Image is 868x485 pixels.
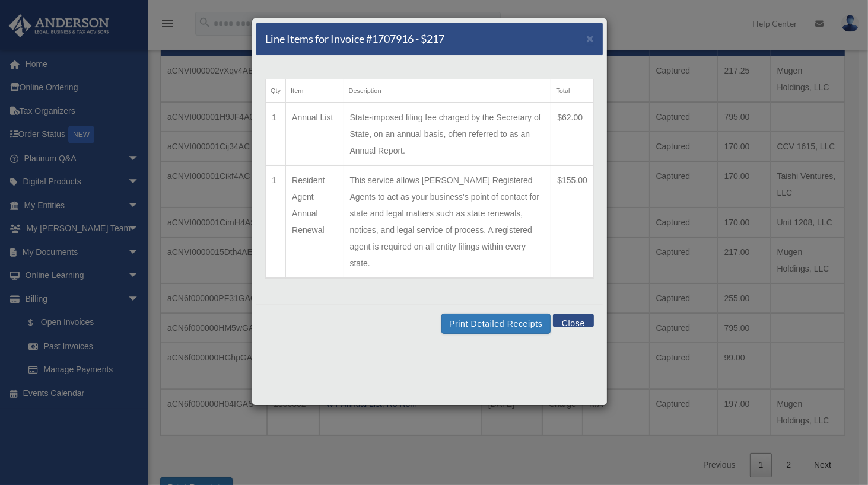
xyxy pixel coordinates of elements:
[553,314,594,327] button: Close
[551,103,594,165] td: $62.00
[265,31,444,46] h5: Line Items for Invoice #1707916 - $217
[286,165,344,278] td: Resident Agent Annual Renewal
[266,165,286,278] td: 1
[286,79,344,103] th: Item
[344,165,551,278] td: This service allows [PERSON_NAME] Registered Agents to act as your business's point of contact fo...
[551,79,594,103] th: Total
[586,31,594,45] span: ×
[551,165,594,278] td: $155.00
[344,103,551,165] td: State-imposed filing fee charged by the Secretary of State, on an annual basis, often referred to...
[286,103,344,165] td: Annual List
[586,32,594,44] button: Close
[266,103,286,165] td: 1
[266,79,286,103] th: Qty
[441,314,550,334] button: Print Detailed Receipts
[344,79,551,103] th: Description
